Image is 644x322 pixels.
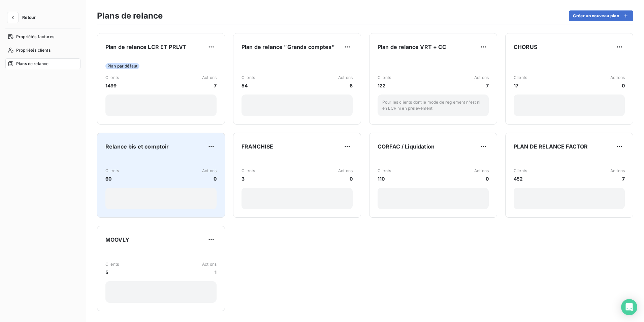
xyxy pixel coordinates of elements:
[338,175,353,182] span: 0
[5,45,80,56] a: Propriétés clients
[610,75,625,81] span: Actions
[378,175,391,182] span: 110
[202,75,217,81] span: Actions
[382,99,484,111] p: Pour les clients dont le mode de règlement n'est ni en LCR ni en prélèvement
[105,269,119,276] span: 5
[241,43,335,51] span: Plan de relance "Grands comptes"
[514,82,527,89] span: 17
[621,299,637,315] div: Open Intercom Messenger
[5,58,80,69] a: Plans de relance
[202,168,217,174] span: Actions
[514,168,527,174] span: Clients
[241,175,255,182] span: 3
[338,82,353,89] span: 6
[16,34,54,40] span: Propriétés factures
[610,175,625,182] span: 7
[202,261,217,267] span: Actions
[378,82,391,89] span: 122
[105,142,169,151] span: Relance bis et comptoir
[474,82,489,89] span: 7
[5,12,41,23] button: Retour
[378,43,447,51] span: Plan de relance VRT + CC
[610,82,625,89] span: 0
[105,82,119,89] span: 1499
[378,142,434,151] span: CORFAC / Liquidation
[338,75,353,81] span: Actions
[202,175,217,182] span: 0
[105,75,119,81] span: Clients
[241,75,255,81] span: Clients
[22,16,36,20] span: Retour
[241,142,273,151] span: FRANCHISE
[105,236,129,244] span: MOOVLY
[105,43,187,51] span: Plan de relance LCR ET PRLVT
[105,175,119,182] span: 60
[378,75,391,81] span: Clients
[202,82,217,89] span: 7
[16,47,51,53] span: Propriétés clients
[514,175,527,182] span: 452
[474,175,489,182] span: 0
[241,82,255,89] span: 54
[474,168,489,174] span: Actions
[378,168,391,174] span: Clients
[569,10,633,21] button: Créer un nouveau plan
[338,168,353,174] span: Actions
[105,63,139,69] span: Plan par défaut
[97,10,163,22] h3: Plans de relance
[474,75,489,81] span: Actions
[514,142,588,151] span: PLAN DE RELANCE FACTOR
[610,168,625,174] span: Actions
[105,261,119,267] span: Clients
[105,168,119,174] span: Clients
[514,75,527,81] span: Clients
[241,168,255,174] span: Clients
[5,31,80,42] a: Propriétés factures
[202,269,217,276] span: 1
[16,61,49,67] span: Plans de relance
[514,43,537,51] span: CHORUS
